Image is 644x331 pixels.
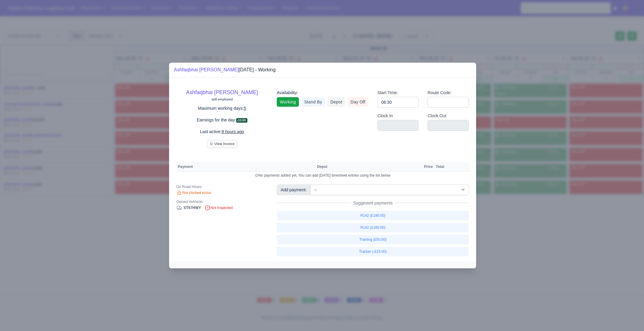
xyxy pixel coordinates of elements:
u: 9 hours ago [222,129,244,134]
div: Owned Vehhicle: [176,199,268,204]
label: Start Time: [377,89,398,96]
a: Ashfaqbhai [PERSON_NAME] [174,67,239,72]
label: Route Code: [428,89,452,96]
td: No payments added yet, You can add [DATE] timesheet entries using the list below [176,171,469,179]
a: Ashfaqbhai [PERSON_NAME] [186,89,258,95]
p: Earnings for the day: [176,117,268,124]
a: R142 (£180.00) [277,223,469,232]
p: Last active: [176,128,268,135]
small: self-employed [211,97,233,101]
a: Tracker (-£15.00) [277,247,469,256]
u: 5 [244,106,246,111]
span: Not Inspected [204,206,233,210]
p: Maximum working days: [176,105,268,112]
div: Not clocked in/out [176,190,268,196]
a: Working [277,97,299,107]
span: £0.00 [236,118,248,123]
div: Add payment: [277,184,310,195]
div: On Road Hours: [176,184,268,189]
th: Depot [316,162,418,171]
th: Price [422,162,434,171]
span: Suggested payments [351,200,395,206]
iframe: Chat Widget [614,302,644,331]
th: Total [434,162,446,171]
a: Training (£50.00) [277,235,469,244]
button: View Invoice [207,140,237,148]
label: Clock In [377,112,393,119]
a: Day Off [347,97,368,107]
div: Availability: [277,89,368,96]
a: ST67HWY [176,206,201,210]
a: Stand By [301,97,325,107]
a: Depot [327,97,345,107]
th: Payment [176,162,316,171]
a: R142 (£190.00) [277,211,469,220]
div: [DATE] - Working [174,66,276,73]
label: Clock Out [428,112,446,119]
